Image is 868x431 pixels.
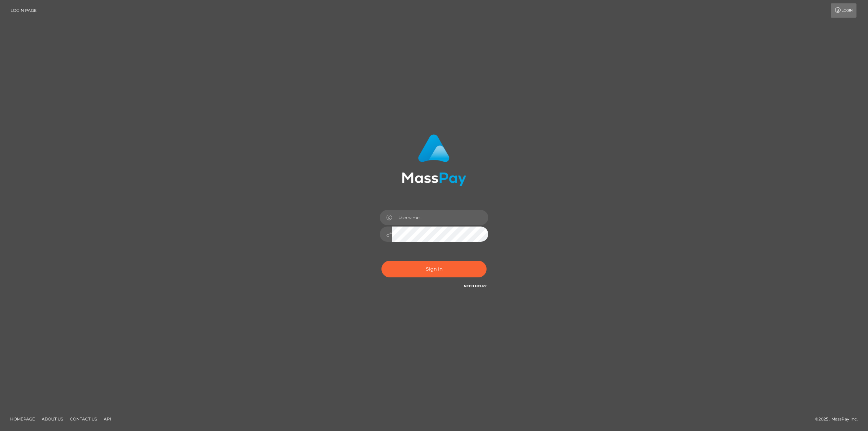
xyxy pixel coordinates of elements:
button: Sign in [381,261,487,277]
a: Contact Us [67,414,100,424]
a: Login [831,3,856,18]
a: API [101,414,114,424]
a: About Us [39,414,66,424]
img: MassPay Login [402,134,466,186]
div: © 2025 , MassPay Inc. [815,415,863,423]
a: Need Help? [464,284,487,288]
a: Homepage [7,414,38,424]
input: Username... [392,210,488,225]
a: Login Page [11,3,37,18]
